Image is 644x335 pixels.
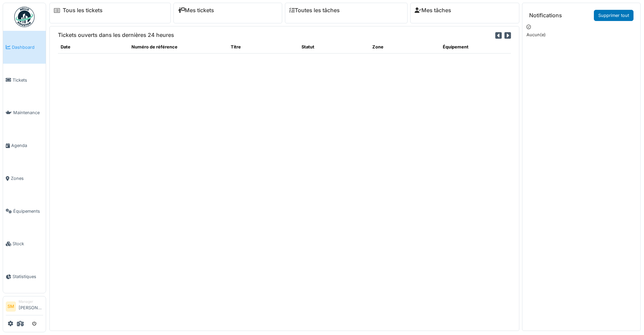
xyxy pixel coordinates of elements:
span: Dashboard [12,44,43,50]
span: Zones [11,175,43,182]
h6: Notifications [529,12,562,19]
li: SM [6,301,16,312]
th: Date [58,41,129,53]
a: Stock [3,228,46,260]
a: Supprimer tout [594,10,633,21]
th: Numéro de référence [129,41,228,53]
a: Statistiques [3,260,46,293]
th: Titre [228,41,299,53]
th: Équipement [440,41,511,53]
a: SM Manager[PERSON_NAME] [6,299,43,315]
span: Équipements [13,208,43,214]
a: Dashboard [3,31,46,64]
th: Statut [299,41,370,53]
a: Tous les tickets [63,7,103,14]
p: Aucun(e) [526,32,636,38]
a: Mes tickets [178,7,214,14]
a: Mes tâches [415,7,451,14]
a: Équipements [3,195,46,228]
a: Maintenance [3,97,46,129]
img: Badge_color-CXgf-gQk.svg [14,7,35,27]
span: Statistiques [13,273,43,280]
span: Tickets [13,77,43,83]
a: Tickets [3,64,46,97]
a: Agenda [3,129,46,162]
a: Zones [3,162,46,195]
a: Toutes les tâches [289,7,340,14]
div: Manager [19,299,43,304]
h6: Tickets ouverts dans les dernières 24 heures [58,32,174,38]
li: [PERSON_NAME] [19,299,43,314]
th: Zone [370,41,440,53]
span: Agenda [11,142,43,149]
span: Stock [13,240,43,247]
span: Maintenance [13,109,43,116]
